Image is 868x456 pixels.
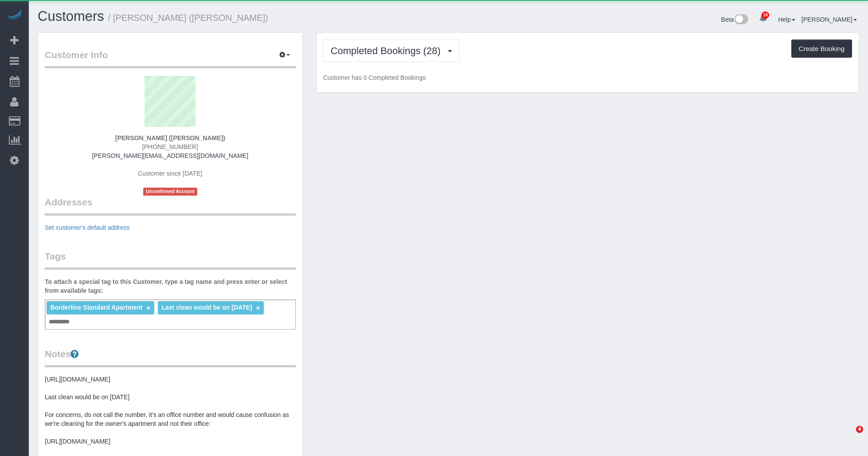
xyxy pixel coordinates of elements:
small: / [PERSON_NAME] ([PERSON_NAME]) [108,13,268,23]
legend: Tags [45,250,296,270]
span: Last clean would be on [DATE] [161,304,252,311]
a: [PERSON_NAME][EMAIL_ADDRESS][DOMAIN_NAME] [92,152,248,159]
a: × [256,304,260,312]
a: Beta [721,16,749,23]
p: Customer has 0 Completed Bookings [323,73,852,82]
a: [PERSON_NAME] [802,16,857,23]
button: Create Booking [791,39,852,58]
a: × [146,304,150,312]
span: Customer since [DATE] [138,170,202,177]
pre: [URL][DOMAIN_NAME] Last clean would be on [DATE] For concerns, do not call the number, it's an of... [45,375,296,446]
a: 16 [755,9,772,28]
a: Help [778,16,795,23]
a: Set customer's default address [45,224,130,231]
iframe: Intercom live chat [838,426,859,447]
legend: Notes [45,347,296,367]
span: [PHONE_NUMBER] [142,143,198,150]
span: 16 [762,12,769,19]
span: 4 [856,426,863,433]
a: Customers [38,8,104,24]
span: Borderline Standard Apartment [50,304,142,311]
button: Completed Bookings (28) [323,39,460,62]
strong: [PERSON_NAME] ([PERSON_NAME]) [115,134,225,142]
span: Unconfirmed Account [143,188,197,195]
img: Automaid Logo [5,9,23,21]
img: New interface [734,14,748,26]
label: To attach a special tag to this Customer, type a tag name and press enter or select from availabl... [45,277,296,295]
span: Completed Bookings (28) [331,45,445,56]
legend: Customer Info [45,48,296,68]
